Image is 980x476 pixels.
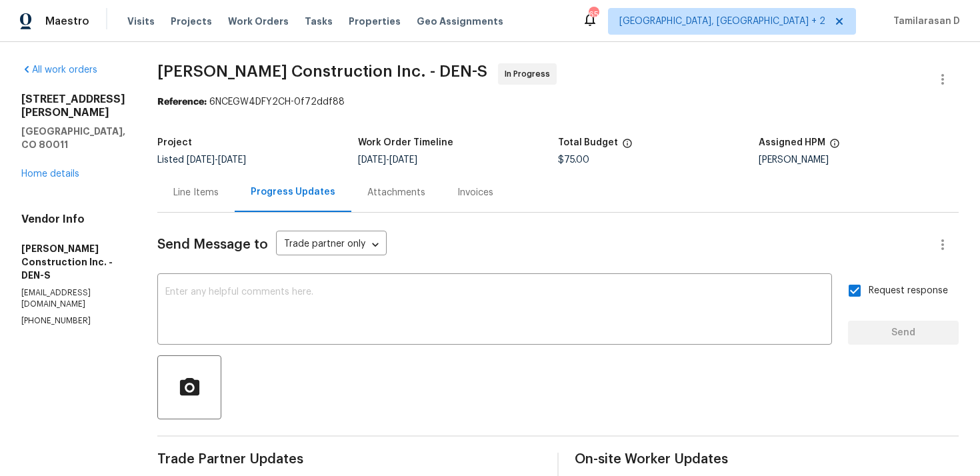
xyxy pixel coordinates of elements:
[21,213,125,226] h4: Vendor Info
[358,155,386,165] span: [DATE]
[228,15,289,28] span: Work Orders
[558,138,618,147] h5: Total Budget
[575,453,959,466] span: On-site Worker Updates
[358,155,417,165] span: -
[45,15,89,28] span: Maestro
[21,287,125,310] p: [EMAIL_ADDRESS][DOMAIN_NAME]
[251,185,335,199] div: Progress Updates
[622,138,633,155] span: The total cost of line items that have been proposed by Opendoor. This sum includes line items th...
[218,155,246,165] span: [DATE]
[367,186,425,199] div: Attachments
[21,169,79,179] a: Home details
[558,155,589,165] span: $75.00
[157,453,541,466] span: Trade Partner Updates
[358,138,453,147] h5: Work Order Timeline
[505,67,555,81] span: In Progress
[127,15,155,28] span: Visits
[389,155,417,165] span: [DATE]
[21,315,125,327] p: [PHONE_NUMBER]
[457,186,493,199] div: Invoices
[619,15,825,28] span: [GEOGRAPHIC_DATA], [GEOGRAPHIC_DATA] + 2
[157,155,246,165] span: Listed
[888,15,960,28] span: Tamilarasan D
[171,15,212,28] span: Projects
[157,63,487,79] span: [PERSON_NAME] Construction Inc. - DEN-S
[869,284,948,298] span: Request response
[829,138,840,155] span: The hpm assigned to this work order.
[157,97,207,107] b: Reference:
[417,15,503,28] span: Geo Assignments
[759,138,825,147] h5: Assigned HPM
[21,65,97,75] a: All work orders
[173,186,219,199] div: Line Items
[589,8,598,21] div: 65
[187,155,215,165] span: [DATE]
[759,155,959,165] div: [PERSON_NAME]
[349,15,401,28] span: Properties
[305,17,333,26] span: Tasks
[157,138,192,147] h5: Project
[187,155,246,165] span: -
[21,242,125,282] h5: [PERSON_NAME] Construction Inc. - DEN-S
[276,234,387,256] div: Trade partner only
[157,95,959,109] div: 6NCEGW4DFY2CH-0f72ddf88
[157,238,268,251] span: Send Message to
[21,93,125,119] h2: [STREET_ADDRESS][PERSON_NAME]
[21,125,125,151] h5: [GEOGRAPHIC_DATA], CO 80011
